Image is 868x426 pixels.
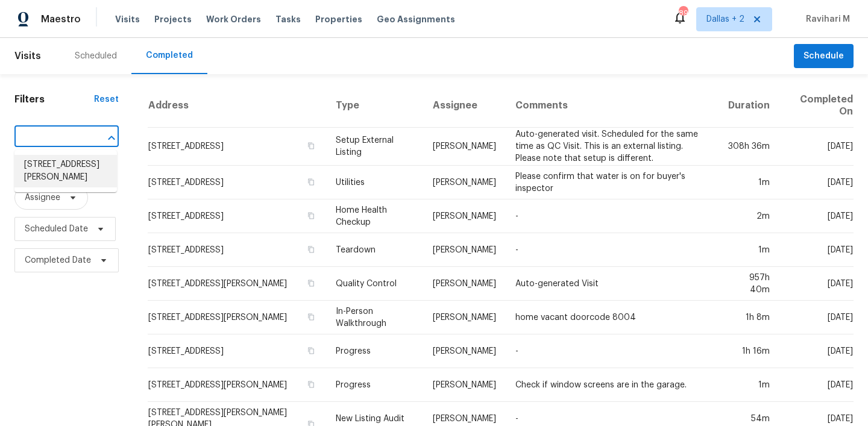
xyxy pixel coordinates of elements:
button: Copy Address [306,345,316,356]
td: [PERSON_NAME] [423,166,506,199]
input: Search for an address... [14,128,85,147]
td: 1m [717,166,779,199]
span: Visits [115,13,140,25]
td: [PERSON_NAME] [423,334,506,368]
td: 1h 8m [717,301,779,334]
span: Schedule [804,49,844,64]
button: Copy Address [306,210,316,221]
td: Auto-generated visit. Scheduled for the same time as QC Visit. This is an external listing. Pleas... [506,128,717,166]
td: Quality Control [326,267,423,301]
button: Copy Address [306,312,316,322]
td: Check if window screens are in the garage. [506,368,717,402]
th: Comments [506,84,717,128]
td: - [506,233,717,267]
button: Copy Address [306,177,316,187]
td: - [506,199,717,233]
div: Reset [94,93,119,105]
li: [STREET_ADDRESS][PERSON_NAME] [14,155,117,187]
td: [PERSON_NAME] [423,267,506,301]
td: Progress [326,334,423,368]
th: Completed On [779,84,854,128]
span: Assignee [25,192,60,204]
td: [PERSON_NAME] [423,128,506,166]
button: Copy Address [306,140,316,151]
span: Scheduled Date [25,223,88,235]
td: [PERSON_NAME] [423,301,506,334]
td: [DATE] [779,166,854,199]
td: 957h 40m [717,267,779,301]
td: [STREET_ADDRESS] [148,128,326,166]
button: Close [103,130,120,146]
td: 308h 36m [717,128,779,166]
td: Auto-generated Visit [506,267,717,301]
span: Completed Date [25,254,91,266]
span: Dallas + 2 [706,13,744,25]
td: [STREET_ADDRESS][PERSON_NAME] [148,368,326,402]
td: [DATE] [779,199,854,233]
td: 1m [717,368,779,402]
td: [DATE] [779,128,854,166]
td: 1h 16m [717,334,779,368]
td: 2m [717,199,779,233]
td: In-Person Walkthrough [326,301,423,334]
td: [STREET_ADDRESS][PERSON_NAME] [148,267,326,301]
span: Ravihari M [801,13,850,25]
span: Maestro [41,13,81,25]
button: Copy Address [306,244,316,255]
button: Copy Address [306,278,316,289]
td: [PERSON_NAME] [423,199,506,233]
td: [STREET_ADDRESS] [148,166,326,199]
div: Scheduled [75,50,117,62]
td: Teardown [326,233,423,267]
div: Completed [146,49,193,61]
td: [DATE] [779,267,854,301]
td: home vacant doorcode 8004 [506,301,717,334]
td: [DATE] [779,368,854,402]
span: Work Orders [206,13,261,25]
td: Utilities [326,166,423,199]
td: [STREET_ADDRESS] [148,199,326,233]
span: Geo Assignments [377,13,455,25]
td: [STREET_ADDRESS] [148,233,326,267]
button: Schedule [794,44,854,69]
td: [STREET_ADDRESS][PERSON_NAME] [148,301,326,334]
td: [DATE] [779,301,854,334]
td: [PERSON_NAME] [423,368,506,402]
td: [PERSON_NAME] [423,233,506,267]
span: Properties [315,13,362,25]
td: [DATE] [779,334,854,368]
span: Visits [14,43,41,69]
td: Progress [326,368,423,402]
td: - [506,334,717,368]
span: Projects [154,13,192,25]
td: [DATE] [779,233,854,267]
div: 89 [679,7,687,19]
td: 1m [717,233,779,267]
td: Setup External Listing [326,128,423,166]
th: Assignee [423,84,506,128]
td: Home Health Checkup [326,199,423,233]
th: Type [326,84,423,128]
td: Please confirm that water is on for buyer's inspector [506,166,717,199]
th: Address [148,84,326,128]
td: [STREET_ADDRESS] [148,334,326,368]
h1: Filters [14,93,94,105]
span: Tasks [275,15,301,23]
button: Copy Address [306,379,316,390]
th: Duration [717,84,779,128]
